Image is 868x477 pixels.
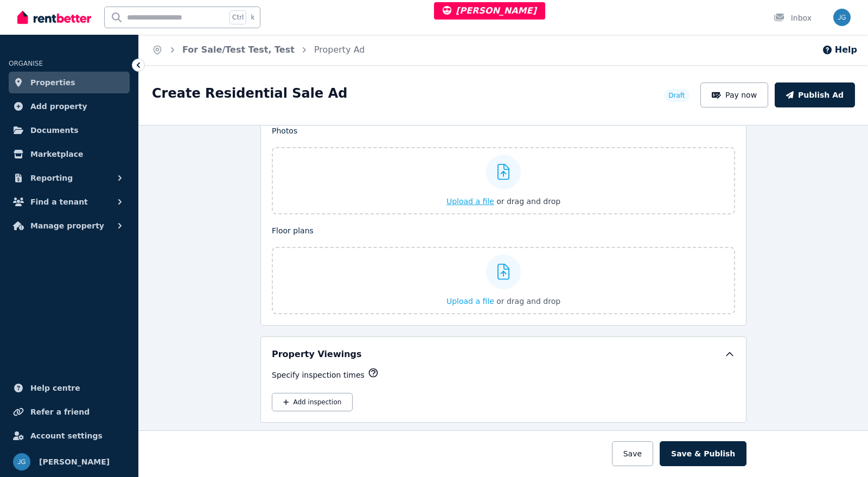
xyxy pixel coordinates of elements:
[30,195,88,208] span: Find a tenant
[446,197,494,206] span: Upload a file
[13,453,30,470] img: Jeremy Goldschmidt
[30,381,80,395] span: Help centre
[660,441,746,466] button: Save & Publish
[272,125,735,136] p: Photos
[272,370,365,380] p: Specify inspection times
[9,72,130,93] a: Properties
[775,82,855,107] button: Publish Ad
[774,12,812,23] div: Inbox
[446,296,560,307] button: Upload a file or drag and drop
[182,44,295,55] a: For Sale/Test Test, Test
[314,44,365,55] a: Property Ad
[30,429,103,442] span: Account settings
[30,148,83,161] span: Marketplace
[272,225,735,236] p: Floor plans
[700,82,769,107] button: Pay now
[611,441,653,466] button: Save
[9,425,130,447] a: Account settings
[9,143,130,165] a: Marketplace
[30,219,104,232] span: Manage property
[443,5,537,16] span: [PERSON_NAME]
[272,393,353,411] button: Add inspection
[9,96,130,117] a: Add property
[9,167,130,189] button: Reporting
[39,455,110,468] span: [PERSON_NAME]
[9,60,43,67] span: ORGANISE
[30,405,90,418] span: Refer a friend
[9,191,130,213] button: Find a tenant
[229,10,246,24] span: Ctrl
[139,35,378,65] nav: Breadcrumb
[446,297,494,306] span: Upload a file
[272,348,362,361] h5: Property Viewings
[496,297,560,306] span: or drag and drop
[30,124,79,137] span: Documents
[668,91,685,100] span: Draft
[9,119,130,141] a: Documents
[833,9,851,26] img: Jeremy Goldschmidt
[152,85,347,102] h1: Create Residential Sale Ad
[17,9,91,26] img: RentBetter
[446,196,560,207] button: Upload a file or drag and drop
[9,215,130,237] button: Manage property
[822,43,857,56] button: Help
[9,401,130,423] a: Refer a friend
[9,377,130,399] a: Help centre
[496,197,560,206] span: or drag and drop
[30,100,87,113] span: Add property
[30,171,73,185] span: Reporting
[251,13,254,22] span: k
[30,76,75,89] span: Properties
